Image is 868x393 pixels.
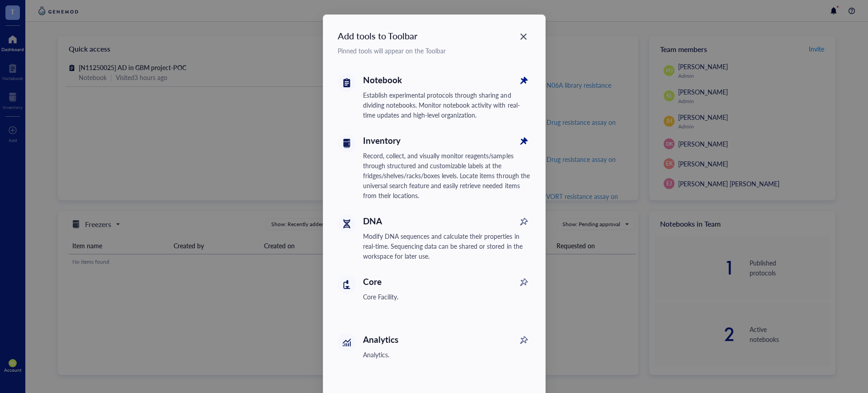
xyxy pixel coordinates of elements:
[363,275,531,288] div: Core
[363,231,531,261] div: Modify DNA sequences and calculate their properties in real-time. Sequencing data can be shared o...
[363,292,531,302] div: Core Facility.
[363,134,531,147] div: Inventory
[363,151,531,200] div: Record, collect, and visually monitor reagents/samples through structured and customizable labels...
[363,74,531,86] div: Notebook
[363,350,531,360] div: Analytics.
[363,215,531,227] div: DNA
[516,31,530,42] span: Close
[516,29,530,44] button: Close
[363,333,531,346] div: Analytics
[363,90,531,120] div: Establish experimental protocols through sharing and dividing notebooks. Monitor notebook activit...
[338,46,531,56] div: Pinned tools will appear on the Toolbar
[338,29,531,42] div: Add tools to Toolbar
